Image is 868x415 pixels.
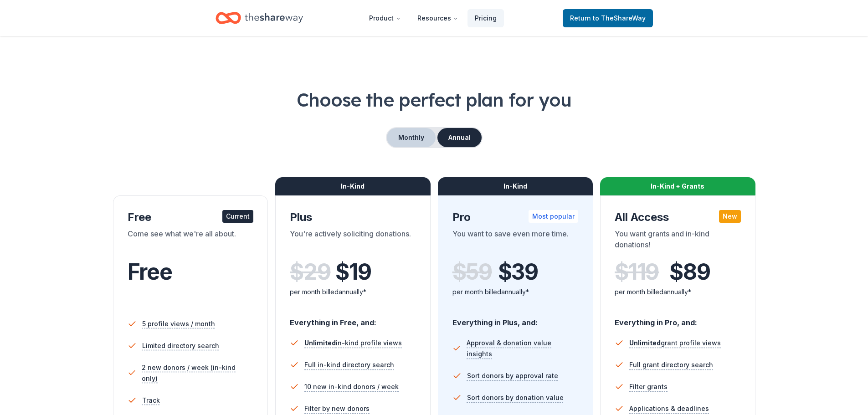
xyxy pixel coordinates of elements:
span: Unlimited [304,339,336,347]
a: Returnto TheShareWay [563,9,653,27]
button: Resources [410,9,466,27]
div: You're actively soliciting donations. [290,228,416,254]
span: grant profile views [629,339,721,347]
span: Track [142,395,160,406]
span: Sort donors by approval rate [467,370,558,381]
div: Pro [452,210,579,225]
span: Full in-kind directory search [304,359,394,370]
div: You want to save even more time. [452,228,579,254]
span: Unlimited [629,339,661,347]
button: Product [362,9,408,27]
h1: Choose the perfect plan for you [36,87,832,113]
div: Everything in Pro, and: [615,309,741,328]
nav: Main [362,7,504,29]
span: Applications & deadlines [629,403,709,414]
div: Most popular [529,210,578,223]
span: Full grant directory search [629,359,713,370]
div: per month billed annually* [615,287,741,297]
button: Annual [437,128,482,147]
span: to TheShareWay [593,14,646,22]
div: New [719,210,741,223]
span: Sort donors by donation value [467,392,564,403]
div: Current [222,210,253,223]
div: Come see what we're all about. [128,228,254,254]
span: Free [128,258,172,285]
div: In-Kind [275,177,431,195]
div: Plus [290,210,416,225]
div: Everything in Plus, and: [452,309,579,328]
button: Monthly [387,128,436,147]
span: in-kind profile views [304,339,402,347]
span: $ 89 [669,259,710,285]
span: 10 new in-kind donors / week [304,381,399,392]
div: In-Kind + Grants [600,177,755,195]
span: Limited directory search [142,340,219,351]
div: per month billed annually* [452,287,579,297]
div: Everything in Free, and: [290,309,416,328]
span: Return [570,13,646,24]
span: $ 39 [498,259,538,285]
span: 2 new donors / week (in-kind only) [142,362,253,384]
div: All Access [615,210,741,225]
span: Filter grants [629,381,668,392]
span: Approval & donation value insights [467,338,578,359]
div: You want grants and in-kind donations! [615,228,741,254]
div: per month billed annually* [290,287,416,297]
span: $ 19 [335,259,371,285]
a: Pricing [467,9,504,27]
span: Filter by new donors [304,403,370,414]
span: 5 profile views / month [142,318,215,329]
div: In-Kind [438,177,593,195]
div: Free [128,210,254,225]
a: Home [216,7,303,29]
